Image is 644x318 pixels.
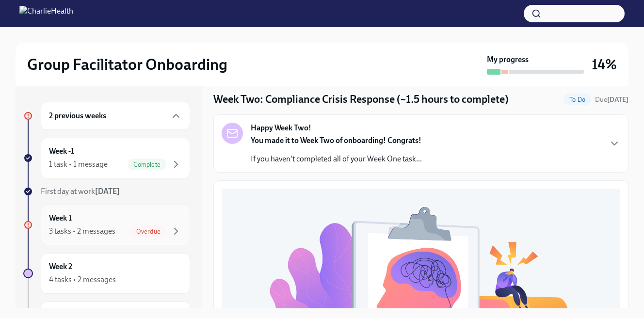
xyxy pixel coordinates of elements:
[213,92,509,107] h4: Week Two: Compliance Crisis Response (~1.5 hours to complete)
[49,261,72,272] h6: Week 2
[49,274,116,285] div: 4 tasks • 2 messages
[23,205,190,245] a: Week 13 tasks • 2 messagesOverdue
[95,187,120,196] strong: [DATE]
[49,159,108,170] div: 1 task • 1 message
[251,136,421,145] strong: You made it to Week Two of onboarding! Congrats!
[49,213,72,223] h6: Week 1
[49,146,74,157] h6: Week -1
[19,6,73,21] img: CharlieHealth
[41,102,190,130] div: 2 previous weeks
[130,228,166,235] span: Overdue
[595,95,628,104] span: Due
[251,154,422,164] p: If you haven't completed all of your Week One task...
[607,95,628,104] strong: [DATE]
[595,95,628,104] span: September 22nd, 2025 10:00
[23,186,190,197] a: First day at work[DATE]
[128,161,166,168] span: Complete
[592,56,617,73] h3: 14%
[27,55,227,74] h2: Group Facilitator Onboarding
[23,138,190,178] a: Week -11 task • 1 messageComplete
[487,54,529,65] strong: My progress
[41,187,120,196] span: First day at work
[49,111,106,121] h6: 2 previous weeks
[251,123,311,133] strong: Happy Week Two!
[563,96,591,103] span: To Do
[49,226,115,237] div: 3 tasks • 2 messages
[23,253,190,294] a: Week 24 tasks • 2 messages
